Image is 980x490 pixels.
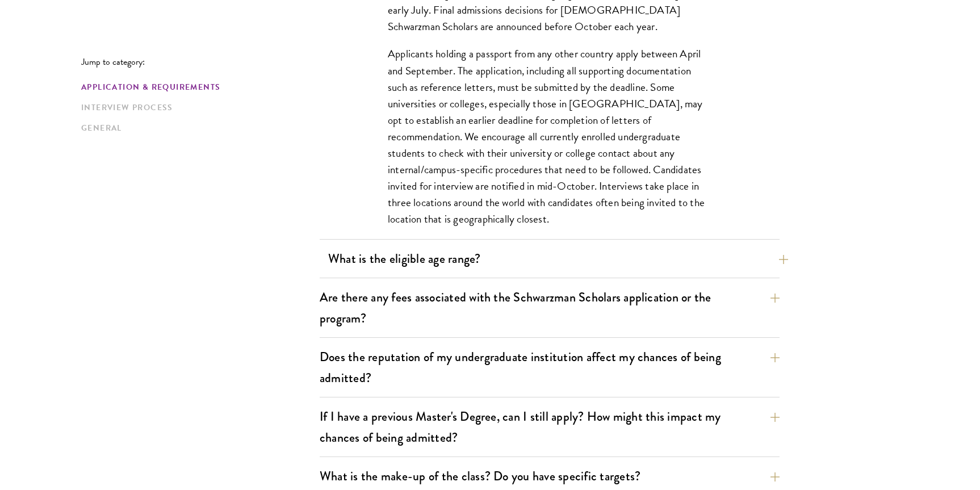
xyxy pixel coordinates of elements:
[81,81,313,93] a: Application & Requirements
[81,122,313,134] a: General
[320,344,780,391] button: Does the reputation of my undergraduate institution affect my chances of being admitted?
[320,463,780,489] button: What is the make-up of the class? Do you have specific targets?
[388,45,711,227] p: Applicants holding a passport from any other country apply between April and September. The appli...
[320,404,780,450] button: If I have a previous Master's Degree, can I still apply? How might this impact my chances of bein...
[320,284,780,331] button: Are there any fees associated with the Schwarzman Scholars application or the program?
[328,246,788,271] button: What is the eligible age range?
[81,57,320,67] p: Jump to category:
[81,102,313,114] a: Interview Process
